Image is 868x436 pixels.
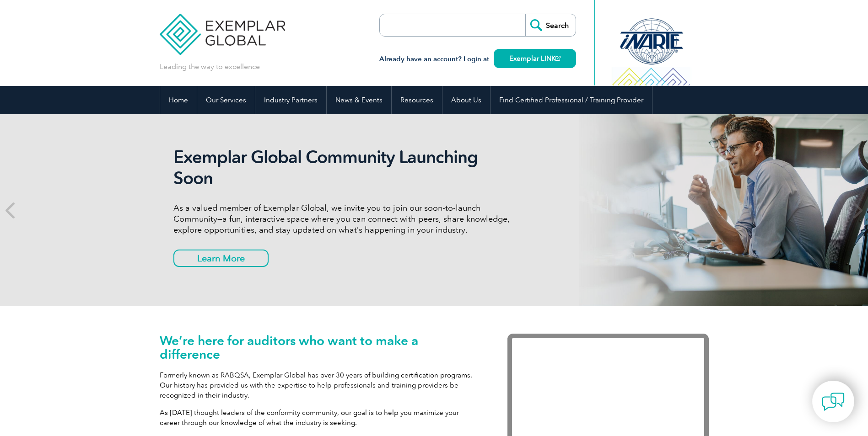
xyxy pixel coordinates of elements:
a: Home [160,86,197,114]
a: Resources [392,86,442,114]
p: As a valued member of Exemplar Global, we invite you to join our soon-to-launch Community—a fun, ... [173,202,517,235]
a: Find Certified Professional / Training Provider [491,86,652,114]
h3: Already have an account? Login at [379,53,576,65]
a: About Us [442,86,490,114]
p: Leading the way to excellence [160,62,260,72]
h2: Exemplar Global Community Launching Soon [173,147,517,189]
input: Search [525,14,576,36]
h1: We’re here for auditors who want to make a difference [160,334,480,361]
p: Formerly known as RABQSA, Exemplar Global has over 30 years of building certification programs. O... [160,370,480,400]
img: contact-chat.png [822,390,845,413]
a: Industry Partners [255,86,326,114]
p: As [DATE] thought leaders of the conformity community, our goal is to help you maximize your care... [160,408,480,428]
a: Our Services [197,86,255,114]
a: News & Events [327,86,391,114]
a: Exemplar LINK [494,49,576,68]
img: open_square.png [555,56,561,61]
a: Learn More [173,250,269,267]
